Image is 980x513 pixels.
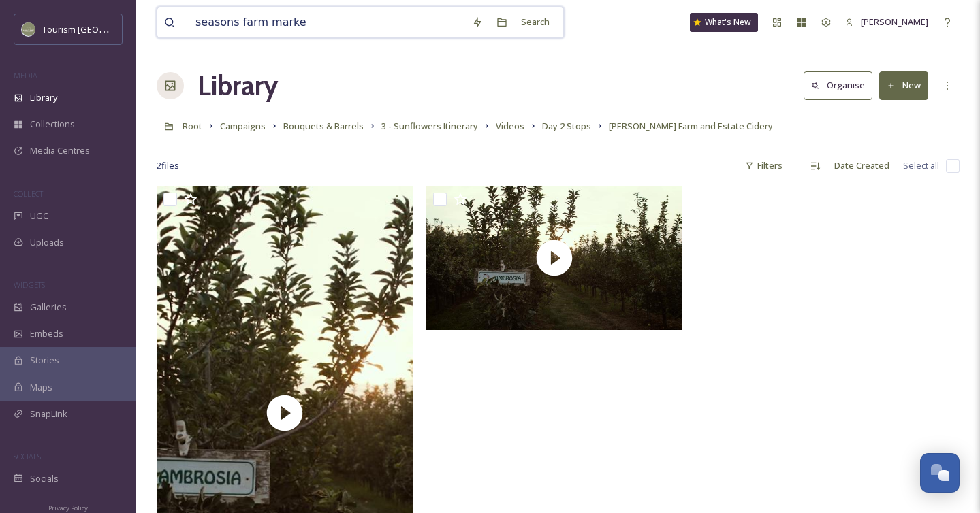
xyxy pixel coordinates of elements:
[381,120,478,132] span: 3 - Sunflowers Itinerary
[14,451,41,461] span: SOCIALS
[920,453,960,493] button: Open Chat
[48,503,88,512] span: Privacy Policy
[189,7,465,37] input: Search your library
[30,408,67,420] span: SnapLink
[30,118,75,131] span: Collections
[30,472,59,485] span: Socials
[283,120,364,132] span: Bouquets & Barrels
[183,120,202,132] span: Root
[30,354,59,367] span: Stories
[220,120,266,132] span: Campaigns
[903,159,939,172] span: Select all
[861,16,928,28] span: [PERSON_NAME]
[542,118,591,134] a: Day 2 Stops
[197,65,278,106] a: Library
[30,144,90,157] span: Media Centres
[609,118,773,134] a: [PERSON_NAME] Farm and Estate Cidery
[690,13,758,32] a: What's New
[827,152,896,179] div: Date Created
[14,70,37,80] span: MEDIA
[804,71,879,99] a: Organise
[30,381,52,394] span: Maps
[14,280,45,290] span: WIDGETS
[30,91,57,104] span: Library
[381,118,478,134] a: 3 - Sunflowers Itinerary
[283,118,364,134] a: Bouquets & Barrels
[838,9,935,35] a: [PERSON_NAME]
[157,159,179,172] span: 2 file s
[879,71,928,99] button: New
[42,22,164,35] span: Tourism [GEOGRAPHIC_DATA]
[14,188,43,199] span: COLLECT
[542,120,591,132] span: Day 2 Stops
[220,118,266,134] a: Campaigns
[514,9,556,35] div: Search
[30,210,48,222] span: UGC
[183,118,202,134] a: Root
[496,120,524,132] span: Videos
[804,71,872,99] button: Organise
[30,236,64,249] span: Uploads
[30,327,63,340] span: Embeds
[22,22,35,36] img: Abbotsford_Snapsea.png
[426,186,682,330] img: thumbnail
[609,120,773,132] span: [PERSON_NAME] Farm and Estate Cidery
[30,301,67,314] span: Galleries
[738,152,789,179] div: Filters
[496,118,524,134] a: Videos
